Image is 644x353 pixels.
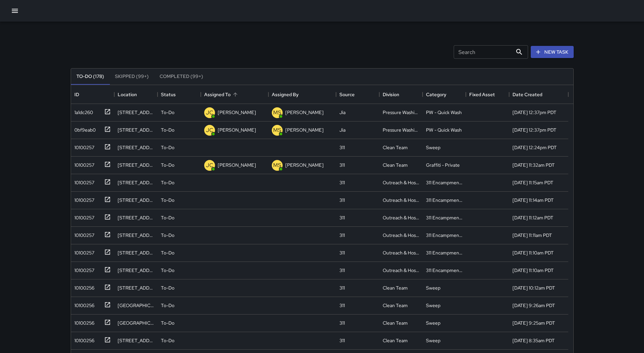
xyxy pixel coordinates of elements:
[383,162,408,168] div: Clean Team
[161,267,174,274] p: To-Do
[512,302,555,309] div: 9/7/2025, 9:26am PDT
[72,229,94,239] div: 10100257
[426,214,462,221] div: 311 Encampments
[339,144,345,151] div: 311
[118,214,154,221] div: 34 7th Street
[206,161,213,169] p: JC
[161,249,174,256] p: To-Do
[161,284,174,291] p: To-Do
[383,267,419,274] div: Outreach & Hospitality
[161,232,174,239] p: To-Do
[512,127,556,133] div: 9/7/2025, 12:37pm PDT
[161,85,176,104] div: Status
[383,249,419,256] div: Outreach & Hospitality
[72,106,93,116] div: 1a1dc260
[426,302,440,309] div: Sweep
[74,85,79,104] div: ID
[72,141,94,151] div: 10100257
[512,197,554,203] div: 9/7/2025, 11:14am PDT
[161,197,174,203] p: To-Do
[512,162,555,168] div: 9/7/2025, 11:32am PDT
[339,302,345,309] div: 311
[72,194,94,203] div: 10100257
[273,109,281,117] p: MS
[206,109,213,117] p: JC
[512,267,554,274] div: 9/7/2025, 11:10am PDT
[72,176,94,186] div: 10100257
[383,197,419,203] div: Outreach & Hospitality
[339,85,355,104] div: Source
[426,127,462,133] div: PW - Quick Wash
[201,85,268,104] div: Assigned To
[426,144,440,151] div: Sweep
[161,320,174,326] p: To-Do
[339,232,345,239] div: 311
[466,85,509,104] div: Fixed Asset
[339,267,345,274] div: 311
[72,317,94,326] div: 10100256
[154,69,209,85] button: Completed (99+)
[273,161,281,169] p: MS
[383,109,419,116] div: Pressure Washing
[339,337,345,344] div: 311
[118,302,154,309] div: 1306 Mission Street
[426,249,462,256] div: 311 Encampments
[512,109,556,116] div: 9/7/2025, 12:37pm PDT
[285,109,324,116] p: [PERSON_NAME]
[336,85,379,104] div: Source
[118,232,154,239] div: 98 7th Street
[72,124,96,133] div: 0bf9eab0
[426,197,462,203] div: 311 Encampments
[379,85,423,104] div: Division
[118,179,154,186] div: 936 Market Street
[512,320,555,326] div: 9/7/2025, 9:25am PDT
[512,144,557,151] div: 9/7/2025, 12:24pm PDT
[161,214,174,221] p: To-Do
[161,127,174,133] p: To-Do
[72,334,94,344] div: 10100256
[469,85,495,104] div: Fixed Asset
[426,284,440,291] div: Sweep
[231,90,240,99] button: Sort
[72,282,94,291] div: 10100256
[71,69,110,85] button: To-Do (178)
[206,126,213,134] p: JC
[383,127,419,133] div: Pressure Washing
[423,85,466,104] div: Category
[204,85,231,104] div: Assigned To
[118,267,154,274] div: 1110 Mission Street
[383,232,419,239] div: Outreach & Hospitality
[426,109,462,116] div: PW - Quick Wash
[285,127,324,133] p: [PERSON_NAME]
[383,85,399,104] div: Division
[118,249,154,256] div: 1111 Mission Street
[426,337,440,344] div: Sweep
[161,302,174,309] p: To-Do
[272,85,299,104] div: Assigned By
[512,232,552,239] div: 9/7/2025, 11:11am PDT
[218,127,256,133] p: [PERSON_NAME]
[531,46,574,58] button: New Task
[383,302,408,309] div: Clean Team
[118,320,154,326] div: 1306 Mission Street
[118,337,154,344] div: 440 Jessie Street
[383,144,408,151] div: Clean Team
[512,85,542,104] div: Date Created
[161,179,174,186] p: To-Do
[339,284,345,291] div: 311
[72,159,94,168] div: 10100257
[118,85,137,104] div: Location
[273,126,281,134] p: MS
[72,247,94,256] div: 10100257
[161,144,174,151] p: To-Do
[426,85,446,104] div: Category
[512,337,555,344] div: 9/7/2025, 8:35am PDT
[339,197,345,203] div: 311
[161,109,174,116] p: To-Do
[512,284,555,291] div: 9/7/2025, 10:12am PDT
[118,284,154,291] div: 478 Tehama Street
[114,85,158,104] div: Location
[383,320,408,326] div: Clean Team
[339,109,345,116] div: Jia
[509,85,568,104] div: Date Created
